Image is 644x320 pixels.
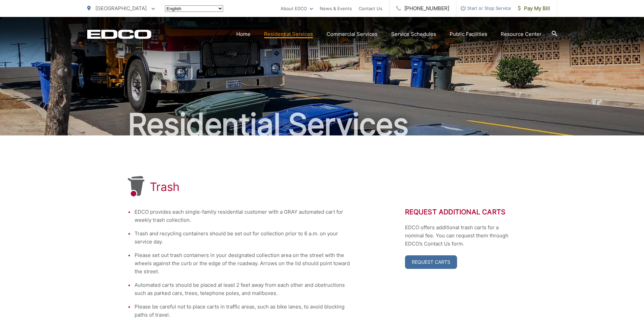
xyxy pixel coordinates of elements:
li: Please be careful not to place carts in traffic areas, such as bike lanes, to avoid blocking path... [135,303,351,319]
a: Request Carts [405,255,457,269]
li: Automated carts should be placed at least 2 feet away from each other and obstructions such as pa... [135,281,351,297]
h1: Trash [150,180,180,194]
a: News & Events [320,4,352,13]
p: EDCO offers additional trash carts for a nominal fee. You can request them through EDCO’s Contact... [405,223,517,248]
a: EDCD logo. Return to the homepage. [87,29,151,39]
li: EDCO provides each single-family residential customer with a GRAY automated cart for weekly trash... [135,208,351,224]
li: Trash and recycling containers should be set out for collection prior to 6 a.m. on your service day. [135,230,351,246]
span: Pay My Bill [518,4,550,13]
h2: Residential Services [87,108,557,142]
a: Commercial Services [327,30,378,38]
a: Residential Services [264,30,313,38]
a: Contact Us [359,4,382,13]
a: Resource Center [501,30,542,38]
a: Home [236,30,251,38]
a: Service Schedules [391,30,436,38]
a: Public Facilities [450,30,487,38]
h2: Request Additional Carts [405,208,517,216]
select: Select a language [165,5,223,12]
span: [GEOGRAPHIC_DATA] [95,5,147,12]
a: About EDCO [281,4,313,13]
li: Please set out trash containers in your designated collection area on the street with the wheels ... [135,251,351,276]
